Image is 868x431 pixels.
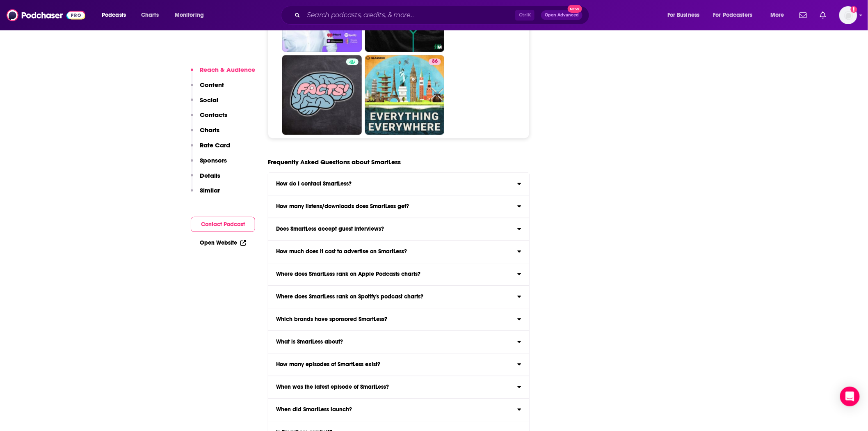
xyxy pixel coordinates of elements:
[289,6,597,25] div: Search podcasts, credits, & more...
[200,172,220,179] p: Details
[568,5,582,13] span: New
[839,6,857,24] button: Show profile menu
[200,111,227,119] p: Contacts
[169,9,215,22] button: open menu
[191,126,219,141] button: Charts
[200,239,246,246] a: Open Website
[304,9,515,22] input: Search podcasts, credits, & more...
[796,8,810,22] a: Show notifications dropdown
[200,141,230,149] p: Rate Card
[7,7,85,23] img: Podchaser - Follow, Share and Rate Podcasts
[765,9,795,22] button: open menu
[429,59,441,65] a: 86
[191,81,224,96] button: Content
[276,339,343,345] h3: What is SmartLess about?
[713,9,753,21] span: For Podcasters
[839,6,857,24] span: Logged in as WE_Broadcast
[276,249,407,255] h3: How much does it cost to advertise on SmartLess?
[200,81,224,89] p: Content
[191,111,227,126] button: Contacts
[662,9,710,22] button: open menu
[276,204,409,210] h3: How many listens/downloads does SmartLess get?
[515,10,535,21] span: Ctrl K
[667,9,700,21] span: For Business
[839,6,857,24] img: User Profile
[276,317,387,323] h3: Which brands have sponsored SmartLess?
[840,387,860,406] div: Open Intercom Messenger
[276,362,380,368] h3: How many episodes of SmartLess exist?
[200,66,255,73] p: Reach & Audience
[200,156,227,164] p: Sponsors
[191,186,220,202] button: Similar
[276,227,384,232] h3: Does SmartLess accept guest interviews?
[102,9,126,21] span: Podcasts
[175,9,204,21] span: Monitoring
[96,9,137,22] button: open menu
[541,10,582,20] button: Open AdvancedNew
[191,96,218,111] button: Social
[432,58,438,66] span: 86
[191,141,230,156] button: Rate Card
[200,96,218,104] p: Social
[191,172,220,187] button: Details
[276,385,389,390] h3: When was the latest episode of SmartLess?
[191,66,255,81] button: Reach & Audience
[200,126,219,134] p: Charts
[545,13,579,17] span: Open Advanced
[817,8,829,22] a: Show notifications dropdown
[276,272,420,277] h3: Where does SmartLess rank on Apple Podcasts charts?
[276,294,423,300] h3: Where does SmartLess rank on Spotify's podcast charts?
[191,217,255,232] button: Contact Podcast
[276,181,352,187] h3: How do I contact SmartLess?
[136,9,164,22] a: Charts
[200,186,220,194] p: Similar
[365,55,445,135] a: 86
[268,158,401,166] h3: Frequently Asked Questions about SmartLess
[276,407,352,413] h3: When did SmartLess launch?
[708,9,765,22] button: open menu
[851,6,857,13] svg: Add a profile image
[141,9,159,21] span: Charts
[191,156,227,172] button: Sponsors
[770,9,784,21] span: More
